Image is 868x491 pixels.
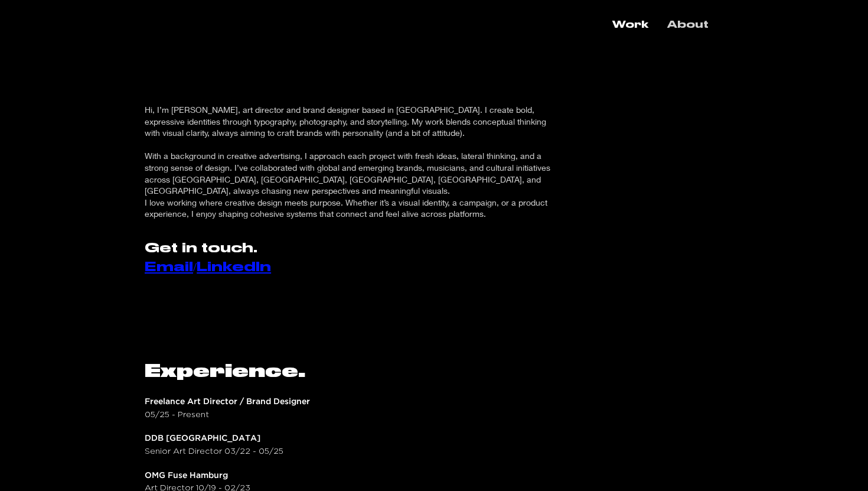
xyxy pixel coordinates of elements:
[145,409,209,419] span: 05/25 - Present
[145,104,561,139] p: Hi, I’m [PERSON_NAME], art director and brand designer based in [GEOGRAPHIC_DATA]. I create bold,...
[145,435,260,442] span: DDB [GEOGRAPHIC_DATA]
[145,363,305,380] span: Experience.
[145,261,271,274] span: /
[145,242,257,255] span: Get in touch.
[661,15,714,35] p: About
[606,15,654,35] p: Work
[145,150,561,196] p: With a background in creative advertising, I approach each project with fresh ideas, lateral thin...
[197,261,271,274] a: LinkedIn
[602,15,717,35] nav: Site
[145,446,182,456] span: Senior Ar
[145,472,228,479] span: OMG Fuse Hamburg
[602,15,658,35] a: Work
[145,261,193,274] a: Email
[145,197,561,220] p: I love working where creative design meets purpose. Whether it’s a visual identity, a campaign, o...
[182,446,283,456] span: t Director​ 03/22 - 05/25
[145,398,310,405] span: Freelance Art Director / Brand Designer
[658,15,717,35] a: About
